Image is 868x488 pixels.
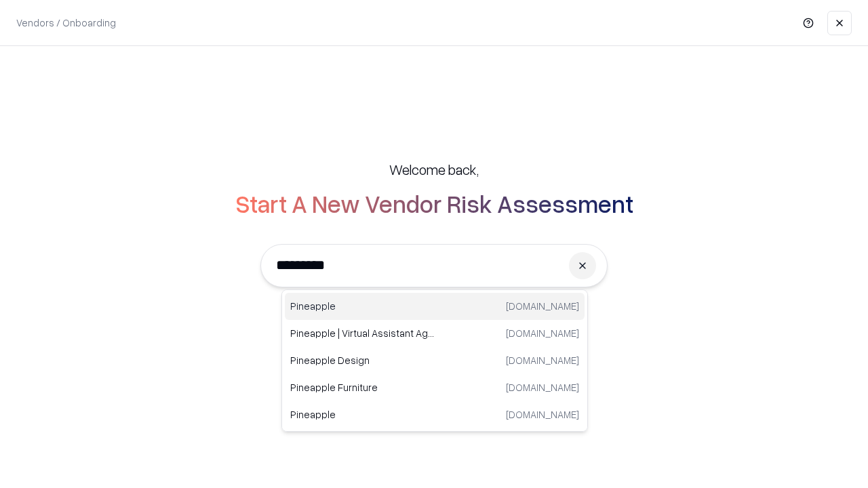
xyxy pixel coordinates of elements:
[506,407,579,422] p: [DOMAIN_NAME]
[506,353,579,367] p: [DOMAIN_NAME]
[281,289,588,432] div: Suggestions
[506,326,579,340] p: [DOMAIN_NAME]
[506,380,579,394] p: [DOMAIN_NAME]
[290,299,435,313] p: Pineapple
[16,16,116,30] p: Vendors / Onboarding
[290,326,435,340] p: Pineapple | Virtual Assistant Agency
[389,160,479,179] h5: Welcome back,
[506,299,579,313] p: [DOMAIN_NAME]
[290,380,435,394] p: Pineapple Furniture
[290,353,435,367] p: Pineapple Design
[235,190,633,217] h2: Start A New Vendor Risk Assessment
[290,407,435,422] p: Pineapple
